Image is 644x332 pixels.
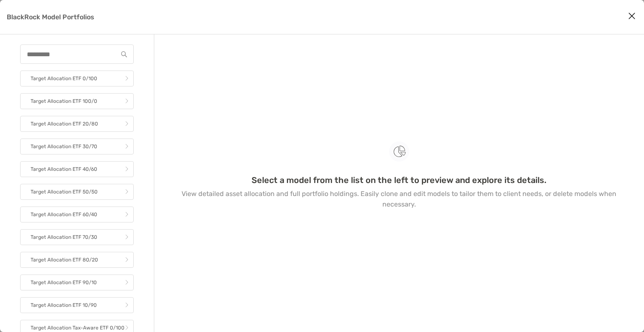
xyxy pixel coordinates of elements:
[20,161,134,177] a: Target Allocation ETF 40/60
[31,73,97,84] p: Target Allocation ETF 0/100
[121,51,127,58] img: input icon
[20,229,134,245] a: Target Allocation ETF 70/30
[31,209,97,220] p: Target Allocation ETF 60/40
[20,274,134,290] a: Target Allocation ETF 90/10
[174,188,624,209] p: View detailed asset allocation and full portfolio holdings. Easily clone and edit models to tailo...
[31,232,97,243] p: Target Allocation ETF 70/30
[626,10,638,23] button: Close modal
[20,71,134,86] a: Target Allocation ETF 0/100
[31,277,97,288] p: Target Allocation ETF 90/10
[20,116,134,132] a: Target Allocation ETF 20/80
[252,175,546,185] h3: Select a model from the list on the left to preview and explore its details.
[31,187,98,197] p: Target Allocation ETF 50/50
[20,297,134,313] a: Target Allocation ETF 10/90
[20,207,134,222] a: Target Allocation ETF 60/40
[20,252,134,268] a: Target Allocation ETF 80/20
[31,164,97,175] p: Target Allocation ETF 40/60
[20,184,134,200] a: Target Allocation ETF 50/50
[31,96,97,107] p: Target Allocation ETF 100/0
[31,300,97,311] p: Target Allocation ETF 10/90
[20,93,134,109] a: Target Allocation ETF 100/0
[20,139,134,154] a: Target Allocation ETF 30/70
[31,119,98,129] p: Target Allocation ETF 20/80
[31,255,98,265] p: Target Allocation ETF 80/20
[31,141,97,152] p: Target Allocation ETF 30/70
[7,12,94,22] p: BlackRock Model Portfolios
